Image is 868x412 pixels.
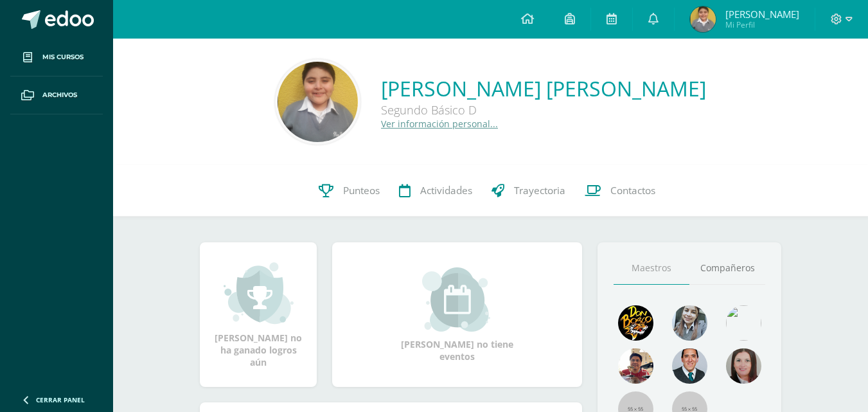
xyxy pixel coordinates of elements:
[575,165,665,217] a: Contactos
[672,348,707,384] img: eec80b72a0218df6e1b0c014193c2b59.png
[42,52,84,62] span: Mis cursos
[36,395,85,404] span: Cerrar panel
[422,267,492,332] img: event_small.png
[689,252,765,285] a: Compañeros
[278,62,358,142] img: 9a51e66319345d53863dfa1d9d23092a.png
[725,19,799,30] span: Mi Perfil
[393,267,522,363] div: [PERSON_NAME] no tiene eventos
[213,261,304,368] div: [PERSON_NAME] no ha ganado logros aún
[618,348,653,384] img: 11152eb22ca3048aebc25a5ecf6973a7.png
[482,165,575,217] a: Trayectoria
[420,184,472,197] span: Actividades
[343,184,380,197] span: Punteos
[725,8,799,21] span: [PERSON_NAME]
[614,252,689,285] a: Maestros
[726,348,761,384] img: 67c3d6f6ad1c930a517675cdc903f95f.png
[10,76,103,114] a: Archivos
[10,39,103,76] a: Mis cursos
[389,165,482,217] a: Actividades
[381,118,498,130] a: Ver información personal...
[672,305,707,341] img: 45bd7986b8947ad7e5894cbc9b781108.png
[618,305,653,341] img: 29fc2a48271e3f3676cb2cb292ff2552.png
[42,90,77,100] span: Archivos
[610,184,655,197] span: Contactos
[514,184,565,197] span: Trayectoria
[381,102,706,118] div: Segundo Básico D
[381,75,706,102] a: [PERSON_NAME] [PERSON_NAME]
[690,6,716,32] img: 6658efd565f3e63612ddf9fb0e50e572.png
[224,261,294,325] img: achievement_small.png
[309,165,389,217] a: Punteos
[726,305,761,341] img: c25c8a4a46aeab7e345bf0f34826bacf.png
